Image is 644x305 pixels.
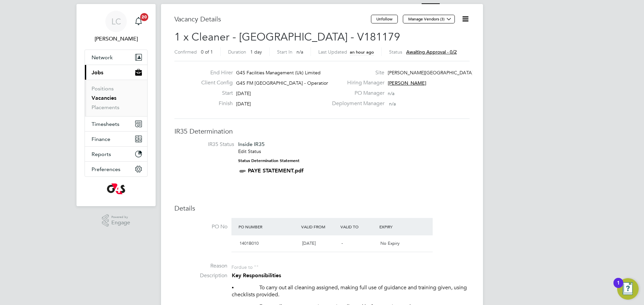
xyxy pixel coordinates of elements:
span: Finance [92,136,110,142]
label: Start In [277,49,292,55]
span: 20 [140,13,148,21]
a: Placements [92,104,119,110]
span: 0 of 1 [201,49,213,55]
span: 1 day [250,49,262,55]
div: Valid To [339,221,378,233]
span: an hour ago [350,49,374,55]
button: Open Resource Center, 1 new notification [617,278,639,300]
span: 1401B010 [239,240,259,246]
button: Reports [85,147,147,161]
h3: Details [174,204,470,213]
label: IR35 Status [181,141,234,148]
a: Positions [92,85,114,92]
div: Valid From [300,221,339,233]
strong: Key Responsibilities [232,272,281,279]
button: Network [85,50,147,65]
label: Duration [228,49,246,55]
span: n/a [297,49,303,55]
label: Start [196,90,233,97]
span: Jobs [92,69,103,76]
span: n/a [388,90,394,96]
button: Finance [85,132,147,146]
label: PO No [174,223,227,230]
a: 20 [132,11,145,32]
label: Description [174,272,227,279]
a: Go to home page [85,183,148,194]
span: Engage [111,220,130,226]
span: - [341,240,343,246]
button: Jobs [85,65,147,80]
label: Site [328,69,384,76]
div: PO Number [237,221,300,233]
label: Confirmed [174,49,197,55]
span: Reports [92,151,111,157]
p: ▪ To carry out all cleaning assigned, making full use of guidance and training given, using check... [232,284,470,298]
span: No Expiry [380,240,399,246]
a: Powered byEngage [102,214,130,227]
label: Status [389,49,402,55]
nav: Main navigation [76,4,156,206]
a: Edit Status [238,148,261,154]
label: Hiring Manager [328,79,384,86]
span: Timesheets [92,121,119,127]
strong: Status Determination Statement [238,158,300,163]
span: Powered by [111,214,130,220]
h3: IR35 Determination [174,127,470,136]
span: Preferences [92,166,120,172]
span: G4S FM [GEOGRAPHIC_DATA] - Operational [236,80,332,86]
span: Lilingxi Chen [85,35,148,43]
button: Timesheets [85,117,147,131]
label: End Hirer [196,69,233,76]
div: Expiry [378,221,417,233]
span: [PERSON_NAME][GEOGRAPHIC_DATA] [388,70,473,76]
a: Vacancies [92,95,116,101]
a: LC[PERSON_NAME] [85,11,148,43]
img: g4s-logo-retina.png [107,183,125,194]
h3: Vacancy Details [174,15,371,23]
label: Reason [174,262,227,270]
label: Last Updated [318,49,347,55]
span: Awaiting approval - 0/2 [406,49,457,55]
span: 1 x Cleaner - [GEOGRAPHIC_DATA] - V181179 [174,30,400,44]
span: LC [111,17,121,26]
label: Client Config [196,79,233,86]
span: n/a [389,101,396,107]
div: For due to "" [231,262,259,270]
div: Jobs [85,80,147,116]
span: [PERSON_NAME] [388,80,426,86]
span: [DATE] [236,90,251,96]
label: PO Manager [328,90,384,97]
span: [DATE] [302,240,316,246]
span: Inside IR35 [238,141,265,147]
label: Finish [196,100,233,107]
span: [DATE] [236,101,251,107]
span: G4S Facilities Management (Uk) Limited [236,70,321,76]
span: Network [92,54,113,61]
button: Manage Vendors (3) [403,15,455,23]
button: Preferences [85,162,147,176]
a: PAYE STATEMENT.pdf [248,167,304,174]
button: Unfollow [371,15,398,23]
div: 1 [617,283,620,292]
label: Deployment Manager [328,100,384,107]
